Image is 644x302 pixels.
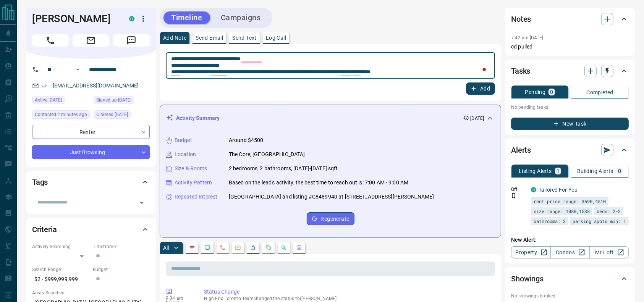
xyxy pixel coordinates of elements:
div: Sat Aug 16 2025 [94,110,150,121]
a: Condos [550,246,590,258]
div: Alerts [511,141,629,159]
p: New Alert: [511,236,629,244]
span: size range: 1080,1538 [534,207,590,215]
svg: Lead Browsing Activity [204,245,210,251]
div: Tags [32,173,150,191]
svg: Requests [265,245,272,251]
p: Send Email [196,35,223,40]
textarea: To enrich screen reader interactions, please activate Accessibility in Grammarly extension settings [171,56,490,76]
span: Claimed [DATE] [96,111,128,118]
a: [EMAIL_ADDRESS][DOMAIN_NAME] [53,82,139,89]
p: Size & Rooms [175,165,207,173]
p: Areas Searched: [32,289,150,296]
svg: Notes [189,245,195,251]
p: All [163,245,169,250]
p: Activity Pattern [175,179,212,187]
p: Send Text [232,35,257,40]
h2: Tasks [511,65,530,77]
div: Notes [511,10,629,28]
span: Email [73,34,109,47]
button: Add [466,82,495,95]
div: condos.ca [129,16,134,21]
span: Active [DATE] [35,96,62,104]
svg: Opportunities [281,245,287,251]
svg: Calls [220,245,226,251]
p: 9:34 am [166,296,193,301]
p: 2 bedrooms, 2 bathrooms, [DATE]-[DATE] sqft [229,165,338,173]
button: Regenerate [307,212,354,225]
p: 1 [557,168,560,174]
p: No pending tasks [511,102,629,113]
p: [DATE] [471,115,484,122]
p: Repeated Interest [175,193,217,201]
div: Criteria [32,220,150,239]
a: Mr.Loft [589,246,629,258]
p: Pending [525,89,546,95]
p: Based on the lead's activity, the best time to reach out is: 7:00 AM - 9:00 AM [229,179,408,187]
p: [GEOGRAPHIC_DATA] and listing #C8489940 at [STREET_ADDRESS][PERSON_NAME] [229,193,434,201]
p: cd pulled [511,43,629,51]
span: beds: 2-2 [597,207,621,215]
svg: Emails [235,245,241,251]
div: Sat Aug 16 2025 [32,96,90,107]
button: Open [136,197,147,208]
svg: Push Notification Only [511,193,516,198]
div: Fri Nov 27 2020 [94,96,150,107]
span: parking spots min: 1 [573,217,626,225]
p: Activity Summary [176,114,220,122]
button: Campaigns [213,11,269,24]
span: Contacted 2 minutes ago [35,111,87,118]
h2: Notes [511,13,531,25]
div: Renter [32,125,150,139]
p: Location [175,150,196,158]
div: Showings [511,270,629,288]
p: High End Toronto Team changed the status for [PERSON_NAME] [204,296,492,301]
button: New Task [511,118,629,130]
span: bathrooms: 2 [534,217,566,225]
div: Just Browsing [32,145,150,159]
p: No showings booked [511,292,629,299]
p: Completed [586,90,613,95]
h1: [PERSON_NAME] [32,13,118,25]
p: Log Call [266,35,286,40]
p: Building Alerts [577,168,613,174]
p: 0 [550,89,553,95]
p: 7:42 am [DATE] [511,35,544,40]
p: The Core, [GEOGRAPHIC_DATA] [229,150,305,158]
a: Property [511,246,550,258]
p: Budget: [93,266,150,273]
div: Tasks [511,62,629,80]
svg: Listing Alerts [250,245,256,251]
span: Call [32,34,69,47]
h2: Alerts [511,144,531,156]
p: Actively Searching: [32,243,89,250]
p: Timeframe: [93,243,150,250]
p: Listing Alerts [519,168,552,174]
button: Timeline [163,11,210,24]
svg: Email Verified [42,83,47,89]
p: Search Range: [32,266,89,273]
span: rent price range: 3690,4510 [534,197,606,205]
button: Open [73,65,83,74]
p: Around $4500 [229,136,264,144]
p: Add Note [163,35,186,40]
span: Message [113,34,150,47]
p: 0 [618,168,621,174]
p: Status Change [204,288,492,296]
p: Off [511,186,526,193]
div: Activity Summary[DATE] [166,111,495,125]
h2: Criteria [32,223,57,236]
p: $2 - $999,999,999 [32,273,89,286]
svg: Agent Actions [296,245,302,251]
div: condos.ca [531,187,536,192]
span: Signed up [DATE] [96,96,131,104]
h2: Tags [32,176,48,188]
h2: Showings [511,273,544,285]
a: Tailored For You [539,187,578,193]
div: Tue Aug 19 2025 [32,110,90,121]
p: Budget [175,136,192,144]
